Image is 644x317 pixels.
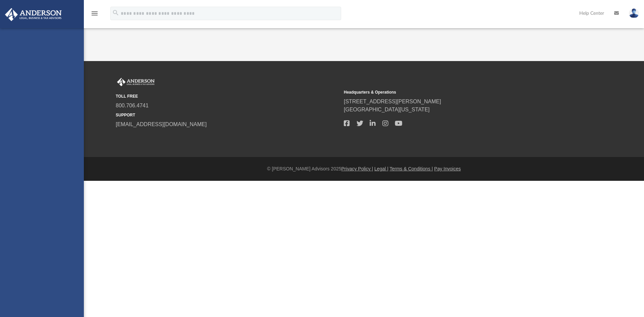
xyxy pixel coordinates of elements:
img: Anderson Advisors Platinum Portal [116,78,156,87]
small: SUPPORT [116,112,339,118]
a: [STREET_ADDRESS][PERSON_NAME] [344,99,441,104]
i: menu [91,9,99,17]
small: TOLL FREE [116,93,339,99]
a: Privacy Policy | [341,166,373,171]
img: Anderson Advisors Platinum Portal [3,8,64,21]
i: search [112,9,119,16]
a: Legal | [374,166,388,171]
a: [EMAIL_ADDRESS][DOMAIN_NAME] [116,121,207,127]
small: Headquarters & Operations [344,89,567,95]
a: Pay Invoices [434,166,461,171]
div: © [PERSON_NAME] Advisors 2025 [84,165,644,172]
a: [GEOGRAPHIC_DATA][US_STATE] [344,107,430,112]
a: 800.706.4741 [116,103,149,108]
a: menu [91,13,99,17]
img: User Pic [629,8,639,18]
a: Terms & Conditions | [390,166,433,171]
